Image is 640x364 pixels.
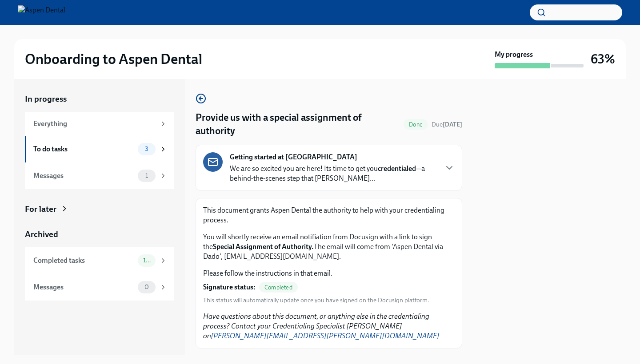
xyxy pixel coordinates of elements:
[443,121,462,128] strong: [DATE]
[213,242,314,251] strong: Special Assignment of Authority.
[33,171,134,181] div: Messages
[140,146,154,152] span: 3
[138,257,156,264] span: 10
[230,164,437,183] p: We are so excited you are here! Its time to get you —a behind-the-scenes step that [PERSON_NAME]...
[230,152,357,162] strong: Getting started at [GEOGRAPHIC_DATA]
[25,229,174,240] a: Archived
[25,136,174,162] a: To do tasks3
[25,50,202,68] h2: Onboarding to Aspen Dental
[25,93,174,105] a: In progress
[432,120,462,129] span: August 15th, 2025 07:00
[25,203,174,215] a: For later
[432,121,462,128] span: Due
[33,119,156,129] div: Everything
[33,256,134,265] div: Completed tasks
[211,332,440,340] a: [PERSON_NAME][EMAIL_ADDRESS][PERSON_NAME][DOMAIN_NAME]
[203,269,455,278] p: Please follow the instructions in that email.
[203,282,256,292] strong: Signature status:
[25,112,174,136] a: Everything
[591,51,615,67] h3: 63%
[33,282,134,292] div: Messages
[378,164,416,173] strong: credentialed
[25,162,174,189] a: Messages1
[203,296,429,305] span: This status will automatically update once you have signed on the Docusign platform.
[139,284,154,290] span: 0
[196,111,400,138] h4: Provide us with a special assignment of authority
[25,274,174,301] a: Messages0
[203,206,455,225] p: This document grants Aspen Dental the authority to help with your credentialing process.
[203,232,455,261] p: You will shortly receive an email notifiation from Docusign with a link to sign the The email wil...
[33,144,134,154] div: To do tasks
[203,312,440,340] em: Have questions about this document, or anything else in the credentialing process? Contact your C...
[404,121,428,128] span: Done
[25,247,174,274] a: Completed tasks10
[18,5,65,20] img: Aspen Dental
[25,203,56,215] div: For later
[259,284,298,291] span: Completed
[140,172,153,179] span: 1
[495,50,533,59] strong: My progress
